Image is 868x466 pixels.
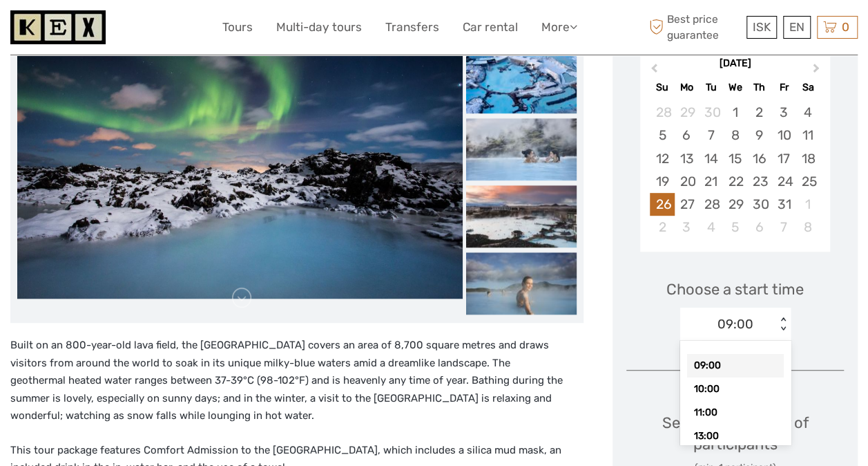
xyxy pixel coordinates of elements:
a: Car rental [463,17,518,37]
div: 13:00 [687,425,784,448]
div: Choose Monday, October 13th, 2025 [675,147,699,170]
div: Su [650,78,674,97]
img: 5268672f5bf74d54bd9f54b6ca50f4cc_slider_thumbnail.jpg [466,185,577,248]
button: Open LiveChat chat widget [159,21,175,38]
div: Choose Thursday, October 9th, 2025 [747,124,771,147]
div: EN [783,16,811,39]
div: Choose Friday, November 7th, 2025 [771,216,795,239]
div: Choose Wednesday, October 1st, 2025 [723,101,747,124]
div: Choose Thursday, November 6th, 2025 [747,216,771,239]
div: Choose Thursday, October 23rd, 2025 [747,170,771,193]
button: Next Month [807,60,829,82]
div: Choose Saturday, October 11th, 2025 [795,124,820,147]
div: Choose Friday, October 31st, 2025 [771,193,795,216]
img: 8f3a4c9496bb44c88263dc683d0f09e7_main_slider.jpg [17,1,463,299]
div: Choose Sunday, November 2nd, 2025 [650,216,674,239]
div: Choose Friday, October 10th, 2025 [771,124,795,147]
div: Choose Saturday, October 4th, 2025 [795,101,820,124]
span: ISK [753,20,771,34]
img: 2cccc4df058b418a9bba147793b642dc_slider_thumbnail.jpg [466,51,577,113]
div: 09:00 [717,315,753,333]
span: Best price guarantee [646,12,743,42]
div: Choose Monday, September 29th, 2025 [675,101,699,124]
div: month 2025-10 [644,101,825,239]
div: Choose Wednesday, October 15th, 2025 [723,147,747,170]
div: Choose Thursday, October 30th, 2025 [747,193,771,216]
div: < > [777,317,789,332]
div: Choose Saturday, October 18th, 2025 [795,147,820,170]
div: Choose Tuesday, October 28th, 2025 [699,193,723,216]
span: Choose a start time [666,279,804,300]
div: Choose Sunday, September 28th, 2025 [650,101,674,124]
div: Choose Monday, October 20th, 2025 [675,170,699,193]
div: 11:00 [687,401,784,425]
img: 1261-44dab5bb-39f8-40da-b0c2-4d9fce00897c_logo_small.jpg [10,10,106,44]
div: Mo [675,78,699,97]
div: Choose Tuesday, October 14th, 2025 [699,147,723,170]
div: Fr [771,78,795,97]
img: 350d7cdcc37a4fa3b208df63b9c0201d_slider_thumbnail.jpg [466,118,577,180]
a: More [541,17,577,37]
div: Choose Friday, October 17th, 2025 [771,147,795,170]
div: Choose Thursday, October 16th, 2025 [747,147,771,170]
div: Sa [795,78,820,97]
img: c4924dd431864e80a2172f477fda7d15_slider_thumbnail.jpg [466,252,577,315]
p: We're away right now. Please check back later! [19,24,156,35]
div: Choose Sunday, October 19th, 2025 [650,170,674,193]
div: Choose Sunday, October 12th, 2025 [650,147,674,170]
div: 09:00 [687,354,784,378]
a: Multi-day tours [276,17,362,37]
div: Choose Thursday, October 2nd, 2025 [747,101,771,124]
div: Choose Friday, October 3rd, 2025 [771,101,795,124]
div: Choose Wednesday, October 29th, 2025 [723,193,747,216]
div: 10:00 [687,378,784,401]
span: 0 [840,20,851,34]
div: Choose Monday, November 3rd, 2025 [675,216,699,239]
p: Built on an 800-year-old lava field, the [GEOGRAPHIC_DATA] covers an area of 8,700 square metres ... [10,337,584,425]
div: Choose Saturday, November 1st, 2025 [795,193,820,216]
div: Choose Wednesday, November 5th, 2025 [723,216,747,239]
button: Previous Month [642,60,664,82]
div: Tu [699,78,723,97]
div: Choose Wednesday, October 22nd, 2025 [723,170,747,193]
a: Tours [222,17,253,37]
div: Choose Tuesday, October 21st, 2025 [699,170,723,193]
div: Choose Saturday, October 25th, 2025 [795,170,820,193]
div: Choose Monday, October 27th, 2025 [675,193,699,216]
div: Choose Wednesday, October 8th, 2025 [723,124,747,147]
div: [DATE] [640,57,830,71]
div: Choose Tuesday, October 7th, 2025 [699,124,723,147]
div: Choose Friday, October 24th, 2025 [771,170,795,193]
div: Th [747,78,771,97]
div: Choose Sunday, October 5th, 2025 [650,124,674,147]
div: We [723,78,747,97]
div: Choose Sunday, October 26th, 2025 [650,193,674,216]
div: Choose Saturday, November 8th, 2025 [795,216,820,239]
div: Choose Tuesday, November 4th, 2025 [699,216,723,239]
div: Choose Monday, October 6th, 2025 [675,124,699,147]
a: Transfers [385,17,439,37]
div: Choose Tuesday, September 30th, 2025 [699,101,723,124]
